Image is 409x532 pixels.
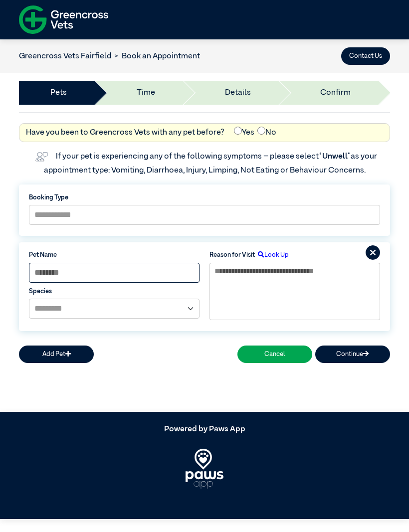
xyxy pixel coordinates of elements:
[50,87,67,99] a: Pets
[341,47,390,65] button: Contact Us
[237,346,312,363] button: Cancel
[234,127,254,139] label: Yes
[26,127,224,139] label: Have you been to Greencross Vets with any pet before?
[111,50,200,62] li: Book an Appointment
[19,52,111,60] a: Greencross Vets Fairfield
[29,287,200,296] label: Species
[319,153,351,161] span: “Unwell”
[257,127,276,139] label: No
[19,346,94,363] button: Add Pet
[19,50,200,62] nav: breadcrumb
[29,250,200,260] label: Pet Name
[255,250,289,260] label: Look Up
[234,127,242,135] input: Yes
[29,193,380,202] label: Booking Type
[32,149,51,165] img: vet
[257,127,265,135] input: No
[209,250,255,260] label: Reason for Visit
[19,2,108,37] img: f-logo
[44,153,379,175] label: If your pet is experiencing any of the following symptoms – please select as your appointment typ...
[19,425,390,434] h5: Powered by Paws App
[186,449,224,489] img: PawsApp
[315,346,390,363] button: Continue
